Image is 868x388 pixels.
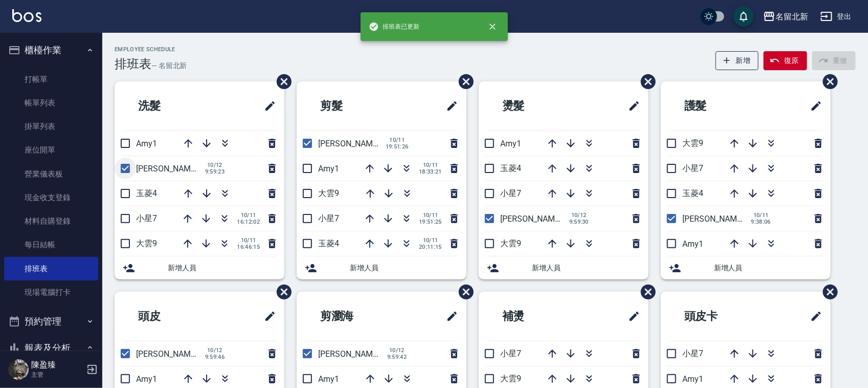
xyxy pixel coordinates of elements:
span: 刪除班表 [269,67,293,97]
div: 新增人員 [115,256,284,279]
span: 20:11:15 [419,244,442,250]
h2: 補燙 [487,298,581,335]
span: 10/11 [237,212,260,219]
span: 大雲9 [136,239,157,248]
span: 10/11 [419,237,442,244]
span: 刪除班表 [451,277,475,307]
span: 19:51:25 [419,219,442,225]
button: save [733,6,754,27]
span: 10/11 [237,237,260,244]
span: 9:38:06 [750,219,772,225]
span: 刪除班表 [633,67,657,97]
span: 9:59:23 [204,168,226,175]
span: 10/11 [750,212,772,219]
button: 櫃檯作業 [4,37,98,63]
a: 材料自購登錄 [4,209,98,233]
span: 玉菱4 [136,188,157,198]
span: 玉菱4 [682,188,703,198]
span: [PERSON_NAME]2 [318,349,384,359]
img: Person [8,359,29,380]
h2: 燙髮 [487,88,581,124]
div: 新增人員 [479,256,649,279]
h2: Employee Schedule [115,46,187,53]
span: 小星7 [500,188,521,198]
button: 登出 [816,7,856,26]
button: 名留北新 [759,6,812,27]
h2: 頭皮卡 [669,298,769,335]
span: 刪除班表 [633,277,657,307]
button: close [481,15,504,38]
a: 現場電腦打卡 [4,281,98,304]
span: 刪除班表 [269,277,293,307]
span: 9:59:30 [568,219,590,225]
button: 報表及分析 [4,335,98,361]
span: 大雲9 [500,374,521,383]
button: 新增 [716,51,759,70]
span: 10/11 [419,212,442,219]
span: 小星7 [136,213,157,223]
span: 排班表已更新 [369,21,420,32]
span: 大雲9 [500,239,521,248]
span: 小星7 [682,163,703,173]
span: 刪除班表 [451,67,475,97]
span: 刪除班表 [815,67,839,97]
div: 新增人員 [297,256,466,279]
p: 主管 [31,370,83,379]
h2: 頭皮 [123,298,217,335]
h2: 剪瀏海 [305,298,405,335]
a: 座位開單 [4,138,98,162]
span: Amy1 [136,139,157,148]
span: Amy1 [136,374,157,384]
span: 修改班表的標題 [440,304,458,329]
span: 修改班表的標題 [258,94,276,118]
a: 現金收支登錄 [4,186,98,209]
a: 排班表 [4,257,98,281]
div: 名留北新 [775,10,808,23]
span: [PERSON_NAME]2 [136,164,202,174]
span: 新增人員 [532,263,640,273]
span: 玉菱4 [318,239,339,248]
span: [PERSON_NAME]2 [682,214,748,224]
span: 修改班表的標題 [440,94,458,118]
img: Logo [12,9,41,22]
span: Amy1 [682,374,703,384]
span: Amy1 [682,239,703,249]
h5: 陳盈臻 [31,360,83,370]
button: 復原 [764,51,807,70]
button: 預約管理 [4,308,98,335]
span: 小星7 [500,349,521,358]
span: 修改班表的標題 [804,94,822,118]
span: 19:51:26 [386,143,409,150]
span: 小星7 [318,213,339,223]
span: 9:59:42 [386,354,408,360]
span: 修改班表的標題 [804,304,822,329]
span: 10/12 [204,347,226,354]
span: 10/11 [386,137,409,143]
span: 10/12 [204,162,226,168]
a: 打帳單 [4,68,98,91]
span: 修改班表的標題 [258,304,276,329]
span: 刪除班表 [815,277,839,307]
h3: 排班表 [115,57,151,71]
span: 16:46:15 [237,244,260,250]
span: [PERSON_NAME]2 [318,139,384,148]
h6: — 名留北新 [151,60,187,71]
div: 新增人員 [661,256,831,279]
span: 10/11 [419,162,442,168]
span: 10/12 [568,212,590,219]
span: 大雲9 [318,188,339,198]
span: 新增人員 [350,263,458,273]
span: 18:33:21 [419,168,442,175]
span: Amy1 [500,139,521,148]
a: 帳單列表 [4,91,98,115]
span: 9:59:46 [204,354,226,360]
span: [PERSON_NAME]2 [500,214,566,224]
span: Amy1 [318,164,339,174]
span: [PERSON_NAME]2 [136,349,202,359]
h2: 護髮 [669,88,763,124]
span: 玉菱4 [500,163,521,173]
span: 修改班表的標題 [622,304,640,329]
span: 16:12:02 [237,219,260,225]
span: 10/12 [386,347,408,354]
span: Amy1 [318,374,339,384]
